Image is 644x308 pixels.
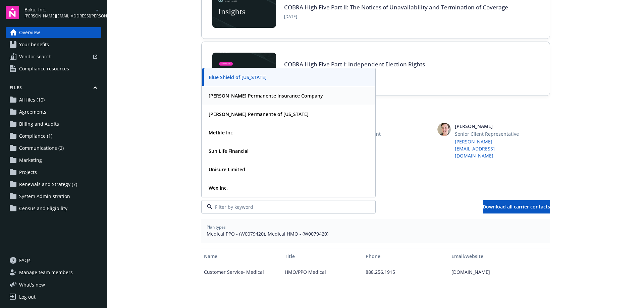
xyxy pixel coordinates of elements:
span: [PERSON_NAME] [455,123,521,130]
a: Renewals and Strategy (7) [6,179,101,190]
strong: [PERSON_NAME] Permanente of [US_STATE] [209,111,309,117]
span: Plan types [207,224,545,230]
strong: Sun Life Financial [209,148,249,154]
span: Your benefits [19,39,49,50]
a: FAQs [6,255,101,266]
span: Compliance (1) [19,131,52,141]
strong: Wex Inc. [209,185,228,191]
a: Census and Eligibility [6,203,101,214]
a: Agreements [6,107,101,117]
a: [PERSON_NAME][EMAIL_ADDRESS][DOMAIN_NAME] [455,138,521,159]
a: All files (10) [6,95,101,105]
span: Download all carrier contacts [483,203,550,210]
span: Communications (2) [19,143,64,153]
button: Email/website [449,248,550,264]
a: COBRA High Five Part I: Independent Election Rights [284,60,425,68]
span: System Administration [19,191,70,202]
button: Phone [363,248,449,264]
button: Files [6,85,101,93]
a: Communications (2) [6,143,101,153]
div: 888.256.1915 [363,264,449,280]
span: Agreements [19,107,46,117]
span: [DATE] [284,14,508,20]
span: All files (10) [19,95,45,105]
strong: Metlife Inc [209,129,233,136]
span: [PERSON_NAME][EMAIL_ADDRESS][PERSON_NAME][DOMAIN_NAME] [24,13,93,19]
div: Customer Service- Medical [201,264,282,280]
div: Phone [366,253,446,260]
span: Projects [19,167,37,178]
span: Census and Eligibility [19,203,67,214]
a: arrowDropDown [93,6,101,14]
img: BLOG-Card Image - Compliance - COBRA High Five Pt 1 07-18-25.jpg [212,53,276,85]
button: What's new [6,281,56,288]
span: Compliance resources [19,63,69,74]
a: Marketing [6,155,101,166]
strong: Blue Shield of [US_STATE] [209,74,267,80]
a: Overview [6,27,101,38]
span: FAQs [19,255,31,266]
div: Log out [19,292,36,302]
div: [DOMAIN_NAME] [449,264,550,280]
button: Boku, Inc.[PERSON_NAME][EMAIL_ADDRESS][PERSON_NAME][DOMAIN_NAME]arrowDropDown [24,6,101,19]
div: HMO/PPO Medical [282,264,363,280]
a: COBRA High Five Part II: The Notices of Unavailability and Termination of Coverage [284,3,508,11]
a: Compliance resources [6,63,101,74]
a: Billing and Audits [6,119,101,129]
strong: [PERSON_NAME] Permanente Insurance Company [209,93,323,99]
div: Title [285,253,360,260]
span: What ' s new [19,281,45,288]
input: Filter by keyword [212,203,362,210]
button: Title [282,248,363,264]
span: Overview [19,27,40,38]
a: Manage team members [6,267,101,278]
span: Renewals and Strategy (7) [19,179,77,190]
strong: Unisure Limited [209,166,245,173]
div: Email/website [451,253,547,260]
span: Your team [201,109,550,117]
span: Manage team members [19,267,73,278]
span: Boku, Inc. [24,6,93,13]
span: Billing and Audits [19,119,59,129]
span: Medical PPO - (W0079420), Medical HMO - (W0079420) [207,230,545,237]
button: Download all carrier contacts [483,200,550,213]
span: Vendor search [19,51,52,62]
span: Carrier contacts [201,189,550,197]
a: Your benefits [6,39,101,50]
button: Name [201,248,282,264]
a: Compliance (1) [6,131,101,141]
img: navigator-logo.svg [6,6,19,19]
span: Marketing [19,155,42,166]
div: Name [204,253,279,260]
a: Projects [6,167,101,178]
img: photo [437,123,451,136]
a: System Administration [6,191,101,202]
a: Vendor search [6,51,101,62]
span: Senior Client Representative [455,130,521,137]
